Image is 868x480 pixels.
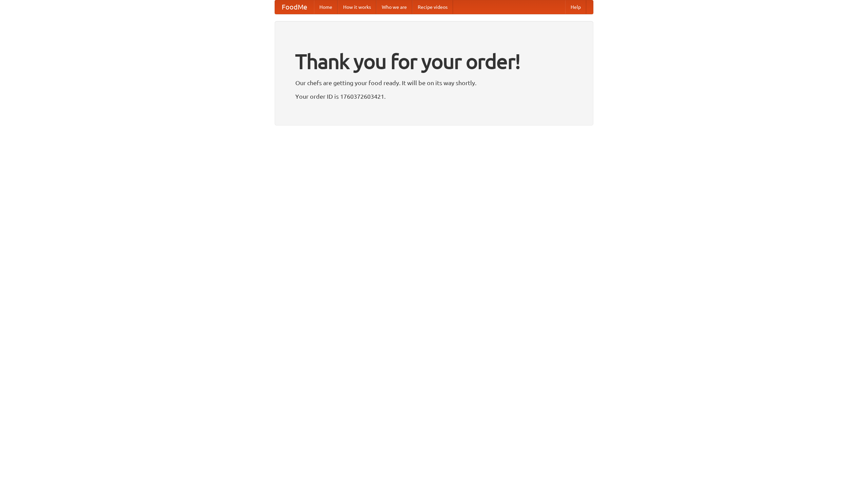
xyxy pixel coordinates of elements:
a: Who we are [376,0,412,14]
p: Our chefs are getting your food ready. It will be on its way shortly. [295,78,573,88]
a: FoodMe [275,0,314,14]
a: How it works [338,0,376,14]
h1: Thank you for your order! [295,45,573,78]
a: Home [314,0,338,14]
a: Recipe videos [412,0,453,14]
p: Your order ID is 1760372603421. [295,91,573,101]
a: Help [565,0,586,14]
